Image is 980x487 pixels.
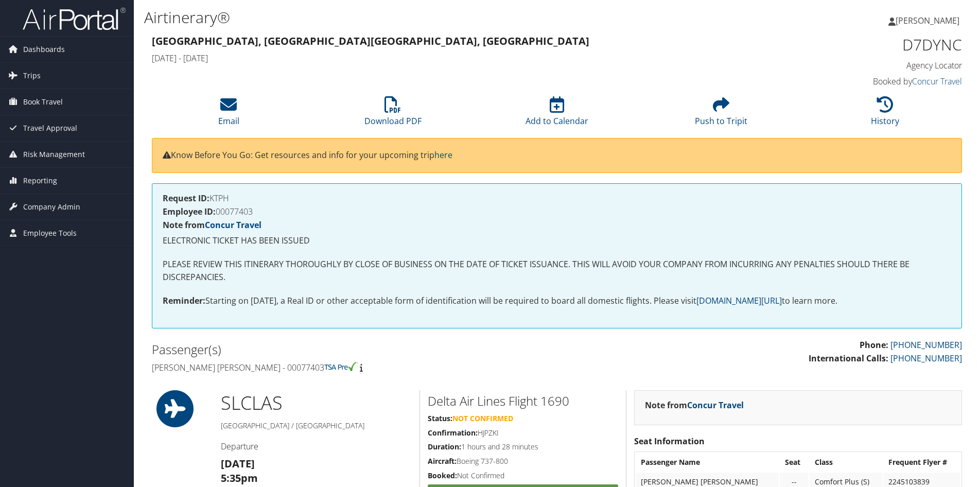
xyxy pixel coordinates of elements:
h5: [GEOGRAPHIC_DATA] / [GEOGRAPHIC_DATA] [221,421,412,431]
th: Frequent Flyer # [883,453,960,472]
h1: D7DYNC [771,34,962,56]
h5: Boeing 737-800 [428,456,618,466]
strong: Seat Information [634,436,705,447]
strong: Note from [645,399,744,411]
strong: Employee ID: [163,206,216,217]
span: [PERSON_NAME] [896,15,959,26]
h4: [PERSON_NAME] [PERSON_NAME] - 00077403 [152,362,549,373]
p: Starting on [DATE], a Real ID or other acceptable form of identification will be required to boar... [163,294,951,308]
span: Not Confirmed [452,413,513,423]
th: Passenger Name [636,453,779,472]
h1: Airtinerary® [144,7,694,28]
h4: Booked by [771,76,962,87]
h2: Passenger(s) [152,341,549,358]
span: Trips [23,63,41,89]
a: Push to Tripit [695,102,747,127]
p: Know Before You Go: Get resources and info for your upcoming trip [163,149,951,162]
th: Seat [780,453,809,472]
strong: [DATE] [221,457,255,471]
span: Risk Management [23,142,85,167]
a: [PERSON_NAME] [888,5,970,36]
strong: Status: [428,413,452,423]
a: Concur Travel [687,399,744,411]
a: [PHONE_NUMBER] [890,353,962,364]
strong: Duration: [428,442,461,451]
h5: Not Confirmed [428,471,618,481]
h2: Delta Air Lines Flight 1690 [428,392,618,410]
h4: 00077403 [163,207,951,216]
a: here [434,149,452,161]
span: Book Travel [23,89,63,115]
strong: Phone: [860,339,888,351]
strong: Note from [163,219,261,231]
h4: Agency Locator [771,60,962,71]
strong: Request ID: [163,193,209,204]
span: Reporting [23,168,57,194]
strong: Reminder: [163,295,205,306]
a: Email [218,102,239,127]
a: [PHONE_NUMBER] [890,339,962,351]
strong: International Calls: [809,353,888,364]
a: Concur Travel [912,76,962,87]
a: History [871,102,899,127]
strong: Aircraft: [428,456,457,466]
span: Dashboards [23,37,65,62]
strong: Booked: [428,471,457,480]
strong: [GEOGRAPHIC_DATA], [GEOGRAPHIC_DATA] [GEOGRAPHIC_DATA], [GEOGRAPHIC_DATA] [152,34,589,48]
h5: 1 hours and 28 minutes [428,442,618,452]
a: Download PDF [364,102,422,127]
h4: KTPH [163,194,951,202]
span: Employee Tools [23,220,77,246]
p: ELECTRONIC TICKET HAS BEEN ISSUED [163,234,951,248]
h4: [DATE] - [DATE] [152,53,756,64]
h5: HJPZKI [428,428,618,438]
span: Company Admin [23,194,80,220]
a: [DOMAIN_NAME][URL] [696,295,782,306]
img: tsa-precheck.png [324,362,358,371]
strong: Confirmation: [428,428,478,438]
h4: Departure [221,441,412,452]
span: Travel Approval [23,115,77,141]
a: Add to Calendar [526,102,588,127]
p: PLEASE REVIEW THIS ITINERARY THOROUGHLY BY CLOSE OF BUSINESS ON THE DATE OF TICKET ISSUANCE. THIS... [163,258,951,284]
a: Concur Travel [205,219,261,231]
strong: 5:35pm [221,471,258,485]
div: -- [785,477,803,486]
h1: SLC LAS [221,390,412,416]
img: airportal-logo.png [23,7,126,31]
th: Class [810,453,882,472]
